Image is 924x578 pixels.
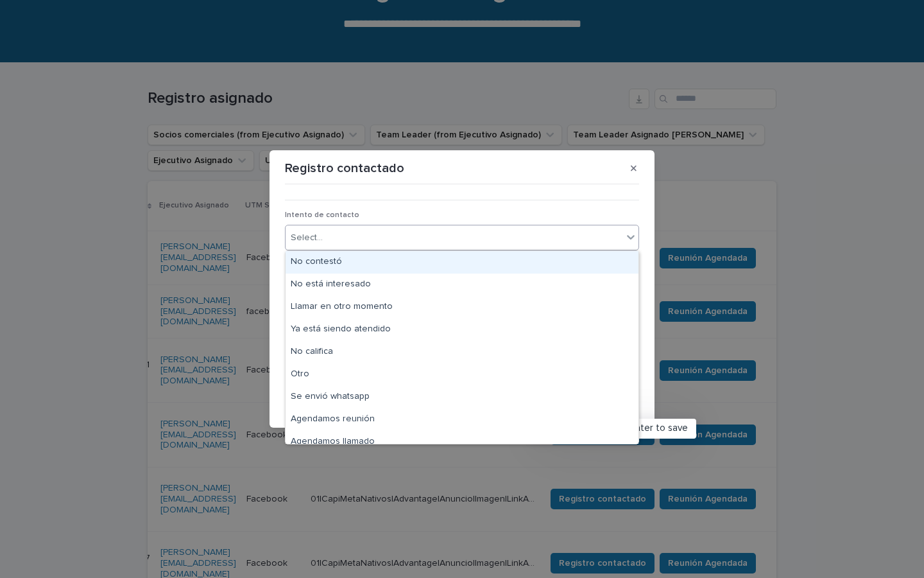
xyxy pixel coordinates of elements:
[286,319,638,341] div: Ya está siendo atendido
[286,386,638,408] div: Se envió whatsapp
[286,274,638,296] div: No está interesado
[285,211,359,219] span: Intento de contacto
[286,431,638,453] div: Agendamos llamado
[286,408,638,431] div: Agendamos reunión
[286,251,638,274] div: No contestó
[286,296,638,319] div: Llamar en otro momento
[286,363,638,386] div: Otro
[291,231,323,245] div: Select...
[286,341,638,363] div: No califica
[285,161,404,176] p: Registro contactado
